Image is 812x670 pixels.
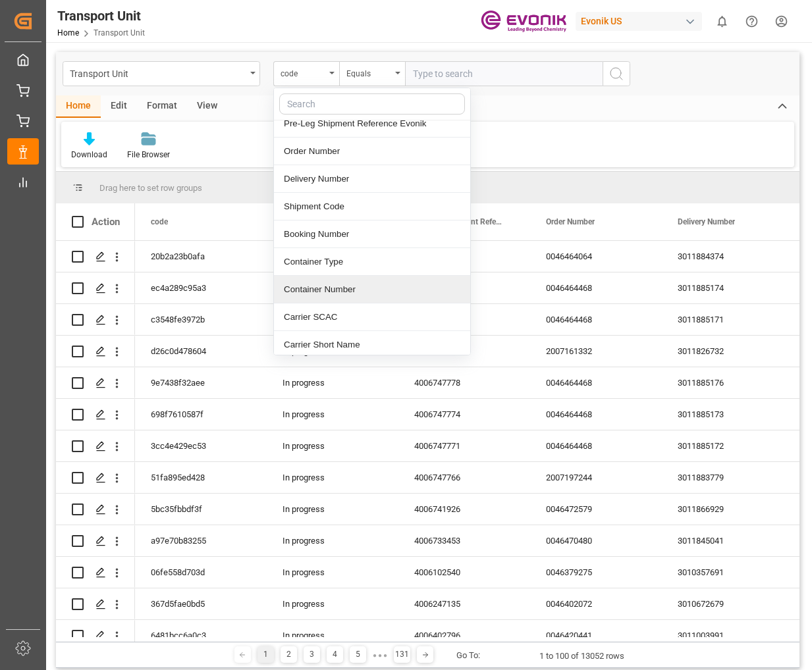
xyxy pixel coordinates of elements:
div: Pre-Leg Shipment Reference Evonik [274,110,470,138]
div: Transport Unit [70,64,246,81]
div: 4006247135 [398,588,530,619]
div: Press SPACE to select this row. [56,272,135,304]
div: 4006747771 [398,430,530,461]
div: Go To: [456,649,480,662]
span: Order Number [546,217,595,226]
div: 3011003991 [662,620,794,651]
div: Order Number [274,138,470,165]
div: Transport Unit [57,6,145,26]
a: Home [57,28,79,38]
div: In progress [267,241,398,272]
div: Delivery Number [274,165,470,193]
div: 3010672679 [662,588,794,619]
div: 4006741926 [398,494,530,525]
div: ec4a289c95a3 [135,272,267,303]
div: Home [56,95,101,118]
div: Container Number [274,276,470,303]
div: Press SPACE to select this row. [56,620,135,652]
div: Booking Number [274,220,470,248]
div: 3010357691 [662,557,794,588]
button: close menu [273,61,339,86]
div: 0046464468 [530,304,662,335]
div: In progress [267,399,398,430]
span: code [151,217,168,226]
div: 0046420441 [530,620,662,651]
div: 4006747778 [398,367,530,398]
div: In progress [267,588,398,619]
div: In progress [267,430,398,461]
div: 3011883779 [662,462,794,493]
div: 131 [394,646,410,663]
div: 0046464468 [530,399,662,430]
div: 06fe558d703d [135,557,267,588]
div: c3548fe3972b [135,304,267,335]
div: Press SPACE to select this row. [56,430,135,462]
div: Edit [101,95,137,118]
div: 367d5fae0bd5 [135,588,267,619]
div: 3 [304,646,320,663]
div: Container Type [274,248,470,276]
input: Search [279,93,465,115]
div: In progress [267,494,398,525]
div: Action [92,216,120,228]
div: Carrier SCAC [274,303,470,331]
div: 0046379275 [530,557,662,588]
div: 5bc35fbbdf3f [135,494,267,525]
div: a97e70b83255 [135,525,267,556]
div: 4006747774 [398,399,530,430]
div: Press SPACE to select this row. [56,336,135,367]
div: Press SPACE to select this row. [56,557,135,588]
div: In progress [267,620,398,651]
button: open menu [63,61,260,86]
div: 698f7610587f [135,399,267,430]
div: 0046464468 [530,367,662,398]
div: 0046464468 [530,272,662,303]
div: View [187,95,227,118]
div: Equals [346,64,391,80]
div: File Browser [127,149,170,161]
div: In progress [267,367,398,398]
div: Press SPACE to select this row. [56,494,135,525]
button: Evonik US [576,9,707,34]
div: 5 [350,646,366,663]
div: 0046464064 [530,241,662,272]
div: 51fa895ed428 [135,462,267,493]
div: 2007161332 [530,336,662,367]
button: show 0 new notifications [707,7,737,36]
div: ● ● ● [373,650,387,660]
div: 4006102540 [398,557,530,588]
div: Format [137,95,187,118]
div: 3cc4e429ec53 [135,430,267,461]
div: In progress [267,304,398,335]
div: In progress [267,336,398,367]
div: In progress [267,272,398,303]
div: 4 [327,646,343,663]
div: Press SPACE to select this row. [56,367,135,399]
div: 4006402796 [398,620,530,651]
div: Carrier Short Name [274,331,470,359]
div: 3011885173 [662,399,794,430]
div: In progress [267,462,398,493]
div: Press SPACE to select this row. [56,241,135,272]
div: 4006733453 [398,525,530,556]
div: 3011845041 [662,525,794,556]
div: 3011885171 [662,304,794,335]
div: Press SPACE to select this row. [56,304,135,336]
div: 0046470480 [530,525,662,556]
img: Evonik-brand-mark-Deep-Purple-RGB.jpeg_1700498283.jpeg [481,10,566,33]
div: Press SPACE to select this row. [56,462,135,494]
div: 9e7438f32aee [135,367,267,398]
div: 3011826732 [662,336,794,367]
div: 20b2a23b0afa [135,241,267,272]
button: Help Center [737,7,767,36]
div: 2007197244 [530,462,662,493]
div: 3011866929 [662,494,794,525]
div: 3011885176 [662,367,794,398]
div: 1 [257,646,274,663]
div: Press SPACE to select this row. [56,525,135,557]
div: 0046472579 [530,494,662,525]
span: Drag here to set row groups [99,183,202,193]
div: Evonik US [576,12,702,31]
button: search button [603,61,630,86]
div: In progress [267,525,398,556]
